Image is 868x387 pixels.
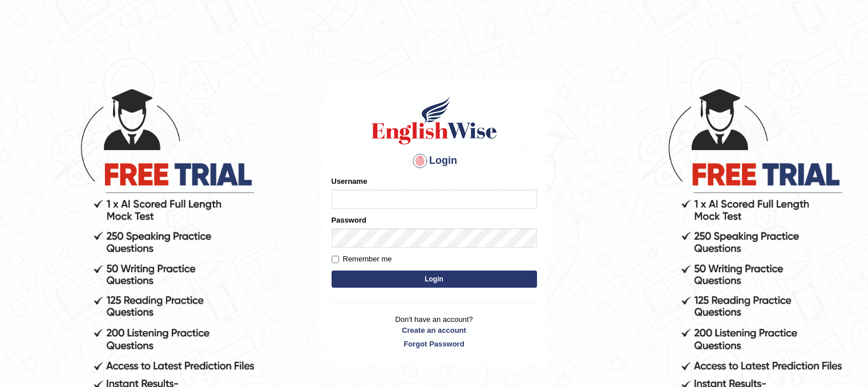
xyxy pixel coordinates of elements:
button: Login [332,271,537,288]
h4: Login [332,152,537,170]
a: Forgot Password [332,338,537,349]
label: Remember me [332,253,392,265]
input: Remember me [332,256,339,263]
a: Create an account [332,325,537,336]
img: Logo of English Wise sign in for intelligent practice with AI [369,95,499,146]
label: Username [332,176,368,187]
p: Don't have an account? [332,314,537,349]
label: Password [332,215,366,225]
